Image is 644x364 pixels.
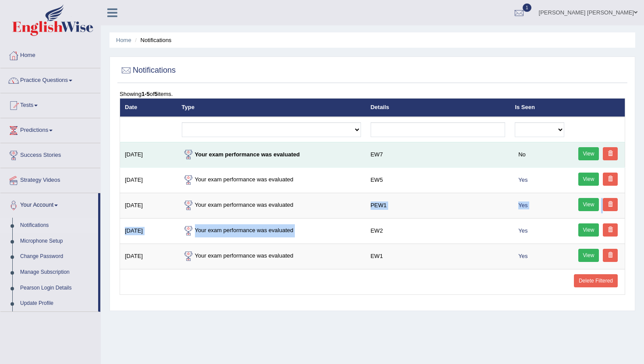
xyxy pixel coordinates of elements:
[366,167,510,193] td: EW5
[0,118,100,140] a: Predictions
[177,193,366,218] td: Your exam performance was evaluated
[578,147,599,160] a: View
[177,244,366,269] td: Your exam performance was evaluated
[120,90,625,98] div: Showing of items.
[523,4,531,12] span: 1
[366,244,510,269] td: EW1
[515,104,535,110] a: Is Seen
[120,167,177,193] td: [DATE]
[0,93,100,115] a: Tests
[177,218,366,244] td: Your exam performance was evaluated
[182,151,300,158] strong: Your exam performance was evaluated
[574,274,618,287] a: Delete Filtered
[0,168,100,190] a: Strategy Videos
[366,218,510,244] td: EW2
[603,198,618,211] a: Delete
[0,68,100,90] a: Practice Questions
[578,173,599,186] a: View
[120,193,177,218] td: [DATE]
[578,198,599,211] a: View
[142,91,150,97] b: 1-5
[177,167,366,193] td: Your exam performance was evaluated
[0,143,100,165] a: Success Stories
[120,218,177,244] td: [DATE]
[371,104,389,110] a: Details
[16,296,98,311] a: Update Profile
[603,173,618,186] a: Delete
[578,249,599,262] a: View
[155,91,158,97] b: 5
[515,251,531,261] span: Yes
[578,223,599,237] a: View
[603,223,618,237] a: Delete
[125,104,137,110] a: Date
[515,226,531,235] span: Yes
[515,150,529,159] span: No
[366,142,510,167] td: EW7
[16,218,98,233] a: Notifications
[0,43,100,65] a: Home
[366,193,510,218] td: PEW1
[16,233,98,249] a: Microphone Setup
[120,142,177,167] td: [DATE]
[182,104,195,110] a: Type
[603,249,618,262] a: Delete
[515,175,531,184] span: Yes
[120,64,176,77] h2: Notifications
[0,193,98,215] a: Your Account
[133,36,171,44] li: Notifications
[16,265,98,280] a: Manage Subscription
[116,37,131,43] a: Home
[120,244,177,269] td: [DATE]
[16,280,98,296] a: Pearson Login Details
[16,249,98,265] a: Change Password
[603,147,618,160] a: Delete
[515,201,531,210] span: Yes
